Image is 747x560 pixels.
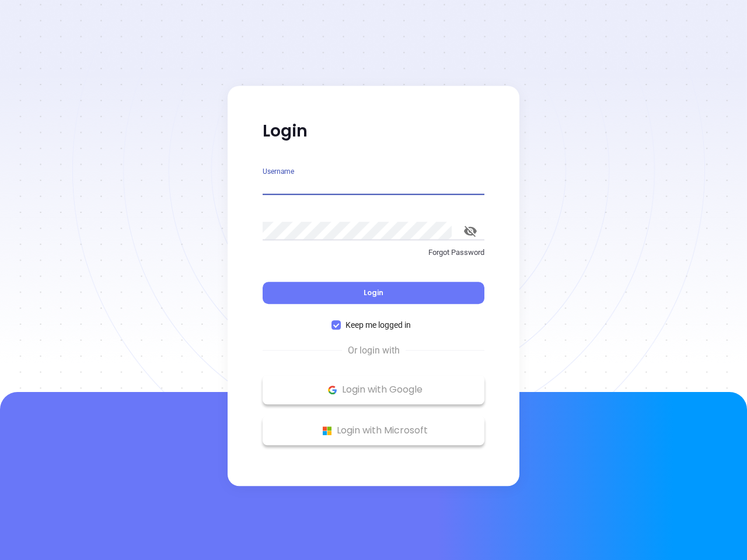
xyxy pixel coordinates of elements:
[263,375,484,404] button: Google Logo Login with Google
[268,422,479,439] p: Login with Microsoft
[364,288,383,297] span: Login
[325,383,340,397] img: Google Logo
[263,168,294,175] label: Username
[341,318,416,331] span: Keep me logged in
[263,282,484,304] button: Login
[263,247,484,258] p: Forgot Password
[263,247,484,268] a: Forgot Password
[342,344,406,358] span: Or login with
[320,423,334,438] img: Microsoft Logo
[268,381,479,398] p: Login with Google
[263,121,484,142] p: Login
[456,217,484,245] button: toggle password visibility
[263,416,484,445] button: Microsoft Logo Login with Microsoft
